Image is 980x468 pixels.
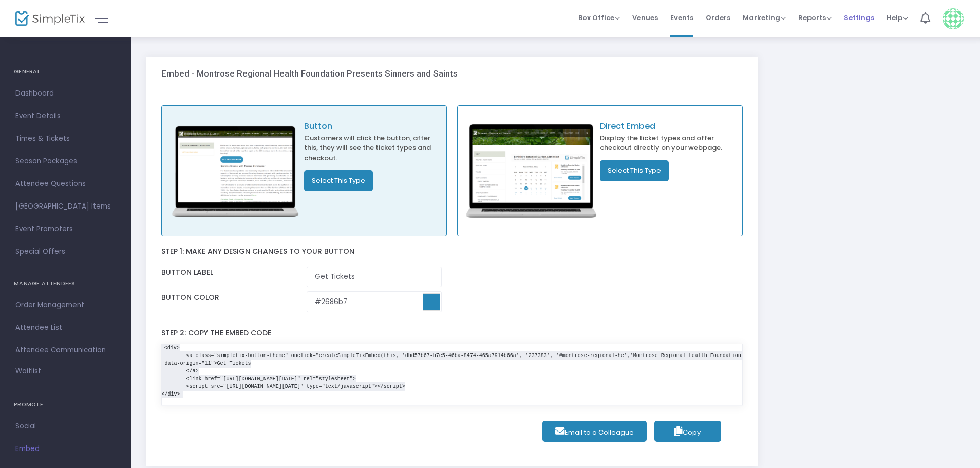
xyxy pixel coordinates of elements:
[15,155,116,168] span: Season Packages
[15,109,116,123] span: Event Details
[161,323,271,344] label: Step 2: Copy the embed code
[167,120,304,221] img: embed_button.png
[600,120,737,133] p: Direct Embed
[304,133,441,163] p: Customers will click the button, after this, they will see the ticket types and checkout.
[15,132,116,145] span: Times & Tickets
[632,5,658,31] span: Venues
[542,421,647,442] a: Email to a Colleague
[654,421,721,442] button: Copy
[550,422,639,442] span: Email to a Colleague
[14,273,117,294] h4: MANAGE ATTENDEES
[706,5,730,31] span: Orders
[600,160,669,181] button: Select This Type
[844,5,874,31] span: Settings
[887,13,908,23] span: Help
[674,427,701,437] span: Copy
[15,442,116,456] span: Embed
[161,241,354,263] label: Step 1: Make any design changes to your button
[14,395,117,415] h4: PROMOTE
[15,245,116,258] span: Special Offers
[161,263,213,284] label: Button label
[15,87,116,100] span: Dashboard
[304,120,441,133] p: Button
[15,366,41,377] span: Waitlist
[307,267,442,288] input: Enter Button Label
[600,133,737,153] p: Display the ticket types and offer checkout directly on your webpage.
[161,287,219,308] label: Button color
[463,120,600,221] img: direct_embed.png
[743,13,786,23] span: Marketing
[798,13,832,23] span: Reports
[304,170,373,191] button: Select This Type
[15,177,116,191] span: Attendee Questions
[14,62,117,82] h4: GENERAL
[670,5,693,31] span: Events
[161,68,458,79] h3: Embed - Montrose Regional Health Foundation Presents Sinners and Saints
[15,298,116,312] span: Order Management
[578,13,620,23] span: Box Office
[15,222,116,236] span: Event Promoters
[15,321,116,334] span: Attendee List
[15,420,116,433] span: Social
[15,200,116,213] span: [GEOGRAPHIC_DATA] Items
[15,344,116,357] span: Attendee Communication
